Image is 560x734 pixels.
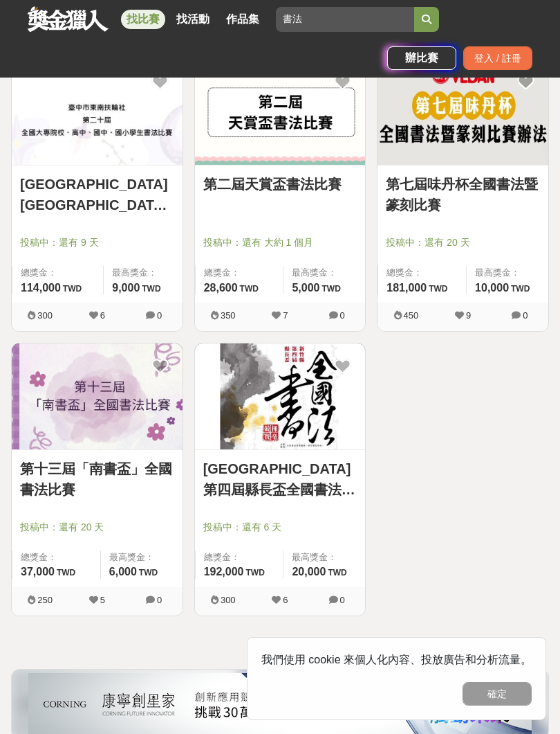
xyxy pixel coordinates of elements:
span: 37,000 [21,566,55,578]
span: 6 [100,310,105,321]
span: 9 [466,310,471,321]
span: 9,000 [112,282,140,294]
button: 確定 [463,682,532,706]
span: 350 [221,310,236,321]
span: 5,000 [292,282,319,294]
span: 投稿中：還有 20 天 [20,520,174,535]
img: Cover Image [195,60,366,165]
a: 辦比賽 [387,46,456,70]
span: 我們使用 cookie 來個人化內容、投放廣告和分析流量。 [261,654,532,665]
span: 300 [37,310,53,321]
span: 投稿中：還有 20 天 [386,235,540,250]
span: TWD [429,284,447,294]
span: 0 [340,595,345,605]
img: Cover Image [12,343,183,449]
img: Cover Image [195,343,366,449]
a: [GEOGRAPHIC_DATA][GEOGRAPHIC_DATA]第二十屆全國大專院校、高中、國中、國小學生書法比賽 [20,174,174,215]
span: 0 [523,310,528,321]
a: 第二屆天賞盃書法比賽 [203,174,357,195]
span: 總獎金： [21,266,95,280]
span: 450 [404,310,419,321]
span: 28,600 [204,282,238,294]
span: TWD [328,568,346,578]
span: 7 [283,310,288,321]
a: 作品集 [221,10,265,29]
span: 300 [221,595,236,605]
span: 最高獎金： [112,266,174,280]
span: 總獎金： [386,266,458,280]
span: 0 [157,310,162,321]
span: 20,000 [292,566,326,578]
span: 最高獎金： [109,550,174,564]
span: 投稿中：還有 大約 1 個月 [203,235,357,250]
img: Cover Image [12,60,183,165]
span: TWD [63,284,82,294]
span: 10,000 [475,282,509,294]
div: 登入 / 註冊 [463,46,532,70]
span: 6 [283,595,288,605]
span: 5 [100,595,105,605]
a: 找比賽 [121,10,165,29]
span: 最高獎金： [475,266,540,280]
span: TWD [246,568,265,578]
span: 總獎金： [204,266,275,280]
span: 總獎金： [21,550,92,564]
span: 0 [157,595,162,605]
a: 第十三屆「南書盃」全國書法比賽 [20,458,174,500]
span: 0 [340,310,345,321]
span: TWD [240,284,259,294]
a: Cover Image [195,343,366,449]
span: TWD [139,568,158,578]
span: 最高獎金： [292,550,357,564]
span: 投稿中：還有 6 天 [203,520,357,535]
span: 181,000 [386,282,427,294]
span: 114,000 [21,282,61,294]
span: 總獎金： [204,550,275,564]
img: Cover Image [377,60,548,165]
a: 第七屆味丹杯全國書法暨篆刻比賽 [386,174,540,215]
span: 投稿中：還有 9 天 [20,235,174,250]
span: 最高獎金： [292,266,357,280]
span: TWD [142,284,160,294]
span: 250 [37,595,53,605]
span: TWD [57,568,75,578]
span: 6,000 [109,566,137,578]
a: Cover Image [12,343,183,449]
span: 192,000 [204,566,244,578]
input: 2025「洗手新日常：全民 ALL IN」洗手歌全台徵選 [276,7,414,32]
span: TWD [511,284,530,294]
span: TWD [321,284,340,294]
a: 找活動 [171,10,215,29]
a: [GEOGRAPHIC_DATA]第四屆縣長盃全國書法揮毫競賽 [203,458,357,500]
